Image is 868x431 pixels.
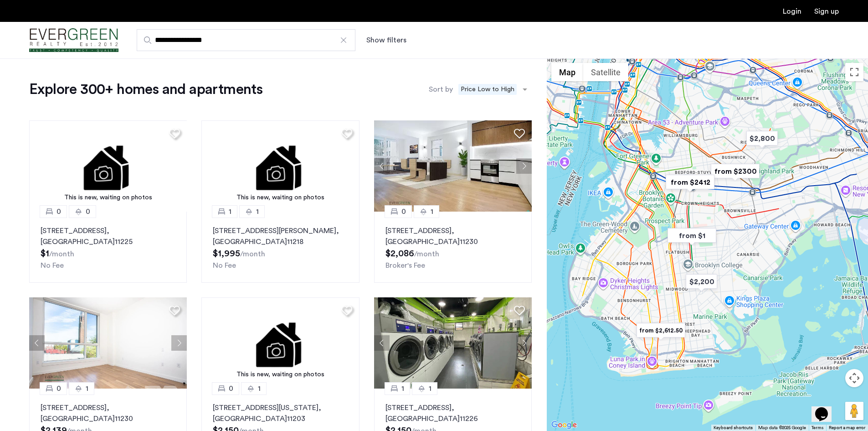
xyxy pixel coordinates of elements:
span: 1 [229,206,231,217]
span: Price Low to High [458,84,517,95]
button: Show satellite imagery [583,63,628,81]
a: Registration [814,8,839,15]
span: 0 [229,383,233,394]
span: 1 [86,383,88,394]
span: 1 [429,383,431,394]
span: Map data ©2025 Google [758,426,806,430]
a: Open this area in Google Maps (opens a new window) [549,419,579,431]
button: Previous apartment [29,335,45,351]
span: 0 [56,383,61,394]
button: Map camera controls [845,369,863,387]
h1: Explore 300+ homes and apartments [29,80,262,99]
button: Show street map [551,63,583,81]
button: Previous apartment [374,158,390,174]
p: [STREET_ADDRESS] 11226 [385,402,520,424]
button: Toggle fullscreen view [845,63,863,81]
a: This is new, waiting on photos [201,120,360,212]
div: $2,800 [743,128,781,149]
label: Sort by [429,84,453,95]
p: [STREET_ADDRESS][PERSON_NAME] 11218 [213,225,348,247]
div: from $2,612.50 [633,320,689,341]
ng-select: sort-apartment [455,81,532,98]
img: 1.gif [29,120,187,212]
a: Login [783,8,801,15]
p: [STREET_ADDRESS] 11230 [385,225,520,247]
p: [STREET_ADDRESS][US_STATE] 11203 [213,402,348,424]
div: from $1 [664,225,720,246]
span: $1 [41,249,49,258]
input: Apartment Search [137,29,355,51]
a: 00[STREET_ADDRESS], [GEOGRAPHIC_DATA]11225No Fee [29,212,187,283]
a: Terms (opens in new tab) [812,425,823,431]
img: 1999_638482004046546098.jpeg [374,120,532,212]
span: $1,995 [213,249,240,258]
sub: /month [49,250,74,258]
span: No Fee [213,262,236,269]
span: 1 [431,206,433,217]
span: $2,086 [385,249,414,258]
img: logo [29,23,118,57]
span: 0 [86,206,90,217]
img: 1.gif [201,120,360,212]
div: from $2412 [662,172,718,192]
span: 1 [401,383,404,394]
span: Broker's Fee [385,262,425,269]
button: Show or hide filters [366,35,406,46]
p: [STREET_ADDRESS] 11225 [41,225,175,247]
img: 1998_638308343240334393.png [29,297,187,389]
a: 11[STREET_ADDRESS][PERSON_NAME], [GEOGRAPHIC_DATA]11218No Fee [201,212,359,283]
button: Keyboard shortcuts [714,425,753,431]
button: Previous apartment [374,335,390,351]
p: [STREET_ADDRESS] 11230 [41,402,175,424]
a: Report a map error [829,425,865,431]
img: Google [549,419,579,431]
span: 0 [401,206,406,217]
div: This is new, waiting on photos [34,193,183,203]
img: 3_638327347627966048.jpeg [374,297,532,389]
div: This is new, waiting on photos [206,370,355,379]
button: Drag Pegman onto the map to open Street View [845,402,863,420]
button: Next apartment [516,335,532,351]
div: $2,200 [682,271,721,292]
a: Cazamio Logo [29,23,118,57]
img: 1.gif [201,297,360,389]
div: This is new, waiting on photos [206,193,355,203]
span: 1 [258,383,261,394]
button: Next apartment [516,158,532,174]
a: This is new, waiting on photos [29,120,187,212]
a: 01[STREET_ADDRESS], [GEOGRAPHIC_DATA]11230Broker's Fee [374,212,532,283]
div: from $2300 [707,161,763,182]
span: 0 [56,206,61,217]
iframe: chat widget [812,395,841,422]
span: 1 [256,206,259,217]
a: This is new, waiting on photos [201,297,360,389]
sub: /month [240,250,265,258]
span: No Fee [41,262,64,269]
button: Next apartment [171,335,187,351]
sub: /month [414,250,439,258]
